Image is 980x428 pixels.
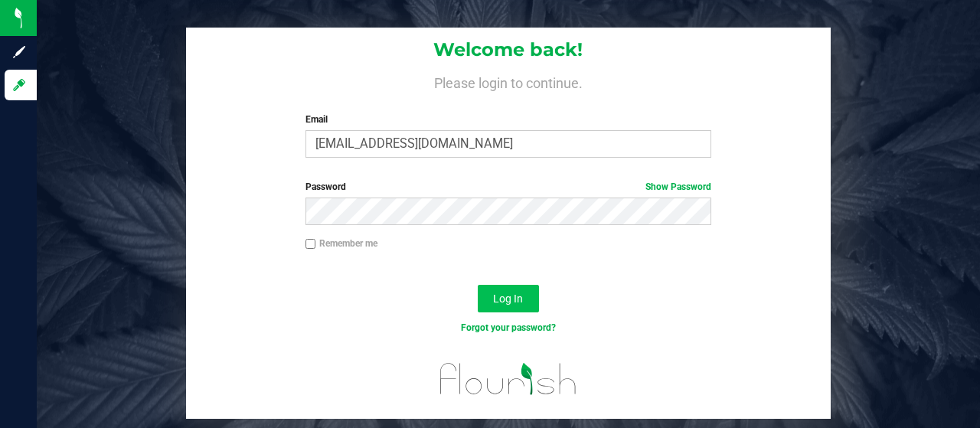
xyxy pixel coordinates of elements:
img: flourish_logo.svg [428,351,589,407]
input: Remember me [305,239,316,250]
h4: Please login to continue. [186,73,830,91]
label: Email [305,113,712,126]
span: Log In [493,292,523,305]
h1: Welcome back! [186,40,830,60]
label: Remember me [305,237,377,250]
span: Password [305,181,346,192]
button: Log In [478,285,539,312]
inline-svg: Sign up [11,44,27,60]
a: Forgot your password? [461,322,556,333]
inline-svg: Log in [11,77,27,93]
a: Show Password [645,181,711,192]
